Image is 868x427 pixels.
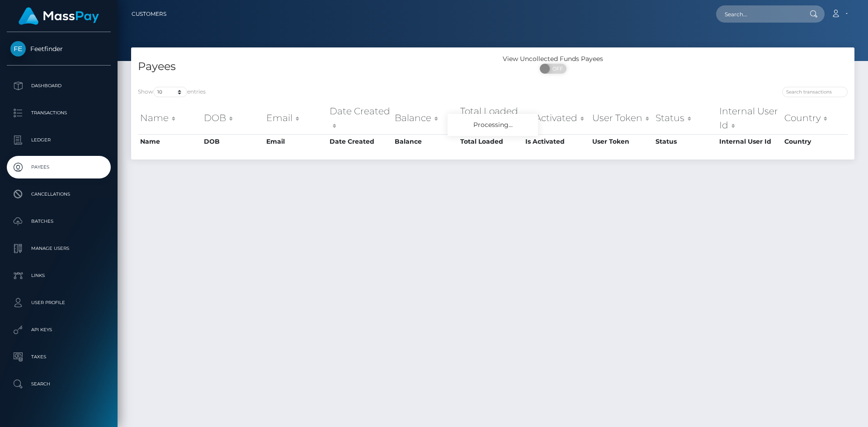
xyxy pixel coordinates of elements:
th: Date Created [327,134,393,149]
p: Ledger [10,133,107,147]
a: Payees [7,156,111,178]
th: Status [653,102,717,134]
a: Links [7,264,111,287]
p: Transactions [10,106,107,120]
a: Transactions [7,102,111,124]
th: DOB [202,102,264,134]
a: Manage Users [7,237,111,260]
th: Total Loaded [458,102,523,134]
th: User Token [590,102,653,134]
th: Internal User Id [717,102,782,134]
select: Showentries [153,87,187,97]
p: User Profile [10,296,107,310]
p: Links [10,269,107,282]
input: Search transactions [782,87,848,97]
a: Ledger [7,129,111,151]
h4: Payees [138,59,486,75]
th: Status [653,134,717,149]
th: Balance [392,134,458,149]
th: Total Loaded [458,134,523,149]
th: Email [264,134,327,149]
th: Is Activated [523,102,590,134]
th: DOB [202,134,264,149]
div: Processing... [448,114,538,136]
th: Balance [392,102,458,134]
img: MassPay Logo [19,7,99,25]
label: Show entries [138,87,206,97]
p: Taxes [10,350,107,364]
a: User Profile [7,291,111,314]
p: API Keys [10,323,107,337]
a: Search [7,373,111,395]
a: Taxes [7,346,111,368]
p: Batches [10,215,107,228]
th: Date Created [327,102,393,134]
div: View Uncollected Funds Payees [493,54,613,64]
p: Payees [10,160,107,174]
p: Dashboard [10,79,107,93]
a: Customers [132,5,166,23]
a: Dashboard [7,75,111,97]
th: Is Activated [523,134,590,149]
p: Cancellations [10,188,107,201]
th: User Token [590,134,653,149]
a: Cancellations [7,183,111,206]
th: Country [782,134,848,149]
input: Search... [716,5,801,23]
th: Name [138,134,202,149]
th: Country [782,102,848,134]
th: Name [138,102,202,134]
a: API Keys [7,319,111,341]
th: Email [264,102,327,134]
span: OFF [545,64,567,74]
p: Manage Users [10,242,107,255]
th: Internal User Id [717,134,782,149]
a: Batches [7,210,111,233]
img: Feetfinder [10,41,26,56]
span: Feetfinder [7,45,111,53]
p: Search [10,377,107,391]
